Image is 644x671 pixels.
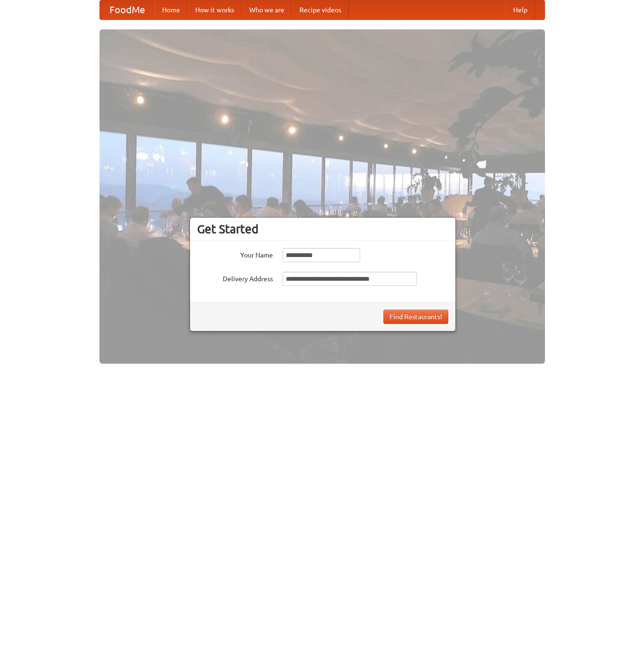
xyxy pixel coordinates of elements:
label: Your Name [197,248,273,260]
button: Find Restaurants! [383,310,448,324]
a: FoodMe [100,0,154,19]
a: Recipe videos [292,0,349,19]
a: How it works [188,0,242,19]
a: Who we are [242,0,292,19]
a: Help [506,0,535,19]
label: Delivery Address [197,272,273,284]
h3: Get Started [197,222,448,236]
a: Home [154,0,188,19]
